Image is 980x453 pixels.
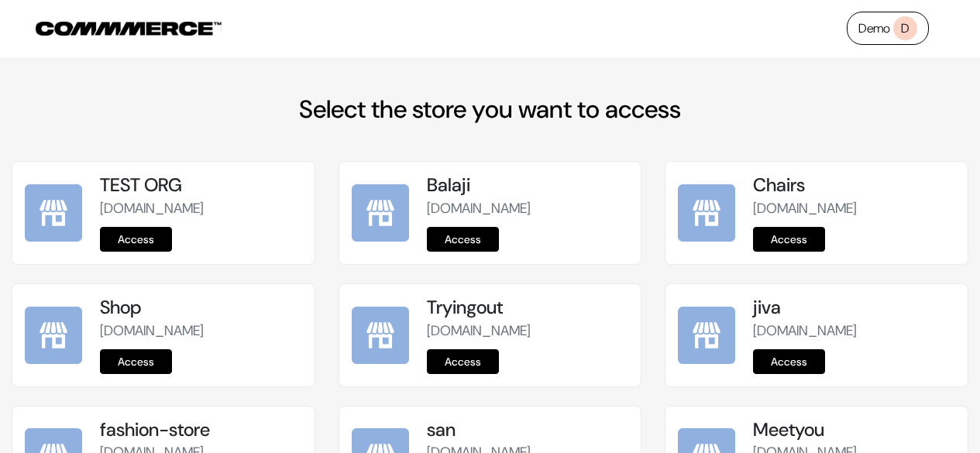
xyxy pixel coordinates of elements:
[427,227,499,252] a: Access
[352,184,409,242] img: Balaji
[100,297,302,319] h5: Shop
[427,174,629,197] h5: Balaji
[427,198,629,219] p: [DOMAIN_NAME]
[25,307,82,364] img: Shop
[427,419,629,441] h5: san
[427,349,499,374] a: Access
[100,227,172,252] a: Access
[100,174,302,197] h5: TEST ORG
[753,349,825,374] a: Access
[753,419,955,441] h5: Meetyou
[753,174,955,197] h5: Chairs
[100,198,302,219] p: [DOMAIN_NAME]
[753,321,955,341] p: [DOMAIN_NAME]
[847,12,929,45] a: DemoD
[678,184,735,242] img: Chairs
[36,22,222,36] img: COMMMERCE
[753,198,955,219] p: [DOMAIN_NAME]
[753,297,955,319] h5: jiva
[12,94,968,124] h2: Select the store you want to access
[100,349,172,374] a: Access
[678,307,735,364] img: jiva
[753,227,825,252] a: Access
[25,184,82,242] img: TEST ORG
[893,16,917,40] span: D
[427,321,629,341] p: [DOMAIN_NAME]
[352,307,409,364] img: Tryingout
[427,297,629,319] h5: Tryingout
[100,419,302,441] h5: fashion-store
[100,321,302,341] p: [DOMAIN_NAME]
